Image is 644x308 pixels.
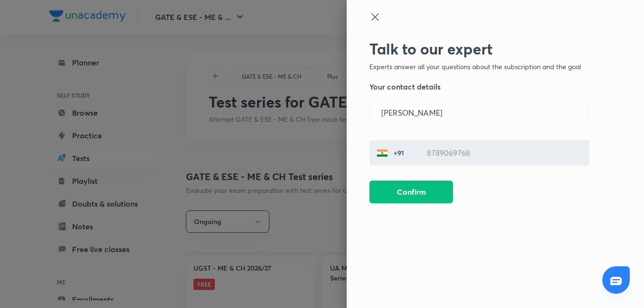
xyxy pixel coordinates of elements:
[377,147,388,159] img: India
[370,100,589,125] input: Enter your name
[369,62,589,72] p: Experts answer all your questions about the subscription and the goal
[369,40,589,58] h2: Talk to our expert
[415,141,589,165] input: Enter your mobile number
[369,181,453,203] button: Confirm
[388,148,408,158] p: +91
[369,81,589,92] h5: Your contact details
